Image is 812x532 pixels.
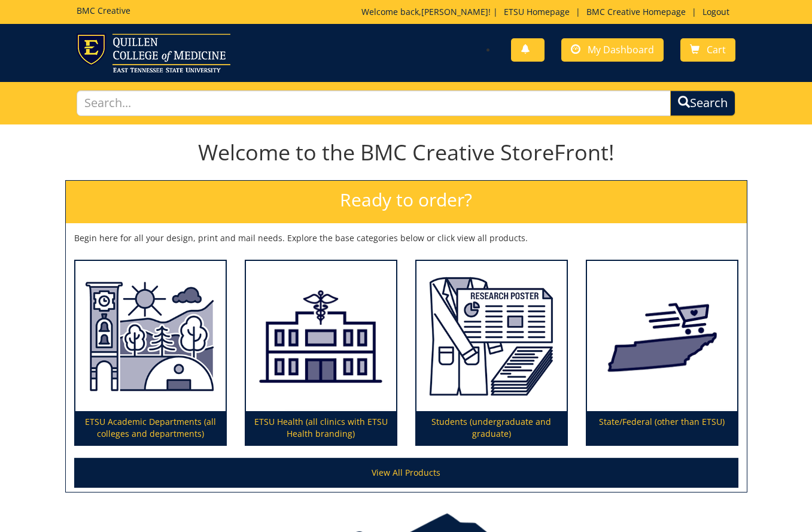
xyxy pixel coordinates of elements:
[75,261,226,445] a: ETSU Academic Departments (all colleges and departments)
[588,43,654,56] span: My Dashboard
[75,261,226,412] img: ETSU Academic Departments (all colleges and departments)
[587,261,737,445] a: State/Federal (other than ETSU)
[66,181,747,223] h2: Ready to order?
[65,141,747,165] h1: Welcome to the BMC Creative StoreFront!
[670,90,735,116] button: Search
[587,261,737,412] img: State/Federal (other than ETSU)
[74,232,738,244] p: Begin here for all your design, print and mail needs. Explore the base categories below or click ...
[707,43,726,56] span: Cart
[77,6,130,15] h5: BMC Creative
[361,6,735,18] p: Welcome back, ! | | |
[416,411,567,445] p: Students (undergraduate and graduate)
[580,6,692,17] a: BMC Creative Homepage
[74,458,738,488] a: View All Products
[416,261,567,412] img: Students (undergraduate and graduate)
[416,261,567,445] a: Students (undergraduate and graduate)
[697,6,735,17] a: Logout
[561,38,664,62] a: My Dashboard
[246,261,396,445] a: ETSU Health (all clinics with ETSU Health branding)
[680,38,735,62] a: Cart
[587,411,737,445] p: State/Federal (other than ETSU)
[246,261,396,412] img: ETSU Health (all clinics with ETSU Health branding)
[498,6,576,17] a: ETSU Homepage
[421,6,488,17] a: [PERSON_NAME]
[75,411,226,445] p: ETSU Academic Departments (all colleges and departments)
[77,90,671,116] input: Search...
[77,34,230,72] img: ETSU logo
[246,411,396,445] p: ETSU Health (all clinics with ETSU Health branding)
